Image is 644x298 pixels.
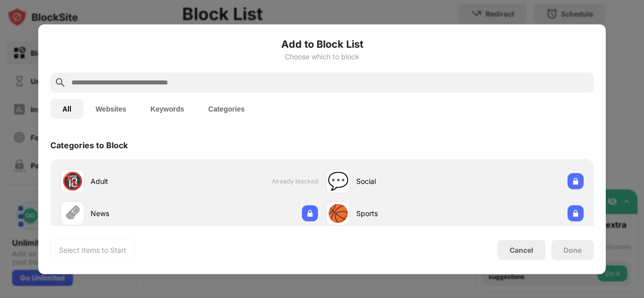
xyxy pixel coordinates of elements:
button: Websites [84,98,138,119]
div: Cancel [510,246,533,254]
span: Already blocked [272,177,318,185]
button: All [50,98,84,119]
div: Done [563,246,582,254]
img: search.svg [54,76,66,88]
div: Adult [91,176,189,186]
div: 🏀 [328,203,349,224]
div: Choose which to block [50,52,594,60]
button: Keywords [138,98,196,119]
div: 🗞 [64,203,81,224]
div: Select Items to Start [59,245,126,255]
div: News [91,208,189,219]
button: Categories [196,98,257,119]
div: Sports [356,208,455,219]
div: Categories to Block [50,140,128,150]
div: 💬 [328,171,349,191]
div: Social [356,176,455,186]
div: 🔞 [62,171,83,191]
h6: Add to Block List [50,36,594,51]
